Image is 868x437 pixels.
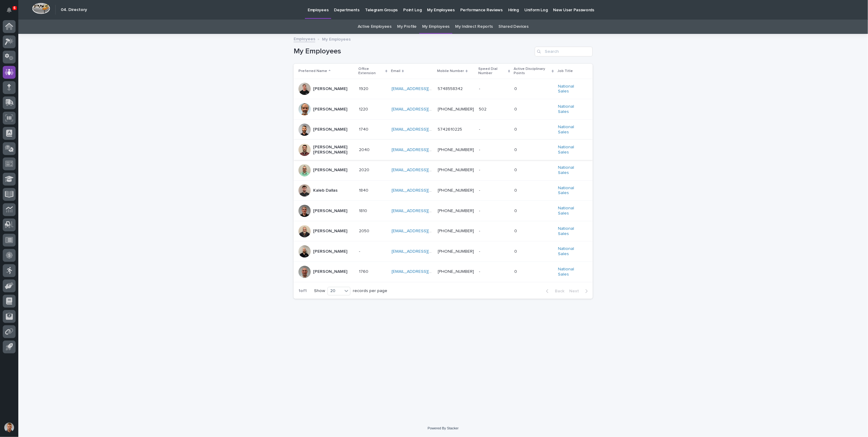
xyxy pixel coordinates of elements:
p: 1810 [359,207,368,214]
p: 0 [515,227,519,234]
p: [PERSON_NAME] [313,208,347,214]
input: Search [535,47,593,56]
a: Active Employees [358,20,392,34]
p: 0 [515,85,519,92]
p: - [479,126,482,132]
p: Show [314,288,325,294]
a: National Sales [558,267,583,277]
tr: [PERSON_NAME] [PERSON_NAME]20402040 [EMAIL_ADDRESS][DOMAIN_NAME] [PHONE_NUMBER] -- 00 National Sales [294,140,593,160]
p: 2040 [359,146,371,153]
p: Preferred Name [298,68,327,74]
p: 502 [479,106,488,112]
a: National Sales [558,186,583,196]
tr: Kaleb Dallas18401840 [EMAIL_ADDRESS][DOMAIN_NAME] [PHONE_NUMBER] -- 00 National Sales [294,180,593,201]
p: Office Extension [358,66,384,77]
a: [PHONE_NUMBER] [438,107,474,111]
p: 1 of 1 [294,284,312,298]
p: [PERSON_NAME] [313,107,347,112]
a: [EMAIL_ADDRESS][DOMAIN_NAME] [392,127,461,132]
a: [EMAIL_ADDRESS][DOMAIN_NAME] [392,168,461,172]
tr: [PERSON_NAME]20202020 [EMAIL_ADDRESS][DOMAIN_NAME] [PHONE_NUMBER] -- 00 National Sales [294,160,593,180]
a: [EMAIL_ADDRESS][DOMAIN_NAME] [392,209,461,213]
p: Mobile Number [437,68,464,74]
a: [EMAIL_ADDRESS][DOMAIN_NAME] [392,269,461,274]
p: - [359,248,361,254]
p: Kaleb Dallas [313,188,338,193]
a: National Sales [558,145,583,155]
p: [PERSON_NAME] [313,168,347,173]
p: Email [391,68,400,74]
a: 5742610225 [438,127,462,132]
p: - [479,146,482,153]
div: 20 [328,288,342,294]
a: [EMAIL_ADDRESS][DOMAIN_NAME] [392,249,461,254]
p: 0 [515,126,519,132]
a: National Sales [558,125,583,135]
p: [PERSON_NAME] [313,249,347,254]
a: [PHONE_NUMBER] [438,209,474,213]
p: My Employees [322,35,351,42]
p: 0 [515,207,519,214]
a: National Sales [558,226,583,237]
tr: [PERSON_NAME]-- [EMAIL_ADDRESS][DOMAIN_NAME] [PHONE_NUMBER] -- 00 National Sales [294,241,593,262]
p: 1760 [359,268,370,274]
a: [EMAIL_ADDRESS][DOMAIN_NAME] [392,148,461,152]
p: - [479,166,482,173]
tr: [PERSON_NAME]17601760 [EMAIL_ADDRESS][DOMAIN_NAME] [PHONE_NUMBER] -- 00 National Sales [294,262,593,282]
a: National Sales [558,84,583,94]
p: [PERSON_NAME] [PERSON_NAME] [313,145,354,155]
a: My Employees [422,20,450,34]
button: Notifications [3,4,16,16]
p: [PERSON_NAME] [313,229,347,234]
p: 0 [515,248,519,254]
p: - [479,268,482,274]
span: Back [551,289,564,293]
a: [PHONE_NUMBER] [438,168,474,172]
a: Shared Devices [498,20,529,34]
p: records per page [353,288,387,294]
p: 1920 [359,85,370,92]
tr: [PERSON_NAME]17401740 [EMAIL_ADDRESS][DOMAIN_NAME] 5742610225 -- 00 National Sales [294,119,593,140]
p: 1220 [359,106,369,112]
p: Job Title [558,68,573,74]
p: 2050 [359,227,371,234]
p: Active Disciplinary Points [514,66,551,77]
a: [PHONE_NUMBER] [438,249,474,254]
a: [PHONE_NUMBER] [438,188,474,193]
button: Back [541,288,567,294]
h1: My Employees [294,47,532,56]
a: National Sales [558,206,583,216]
p: 0 [515,166,519,173]
p: 0 [515,268,519,274]
tr: [PERSON_NAME]20502050 [EMAIL_ADDRESS][DOMAIN_NAME] [PHONE_NUMBER] -- 00 National Sales [294,221,593,241]
tr: [PERSON_NAME]19201920 [EMAIL_ADDRESS][DOMAIN_NAME] 5748558342 -- 00 National Sales [294,79,593,99]
a: Employees [294,35,315,42]
p: 0 [515,146,519,153]
tr: [PERSON_NAME]18101810 [EMAIL_ADDRESS][DOMAIN_NAME] [PHONE_NUMBER] -- 00 National Sales [294,201,593,221]
a: [PHONE_NUMBER] [438,229,474,233]
p: [PERSON_NAME] [313,86,347,92]
tr: [PERSON_NAME]12201220 [EMAIL_ADDRESS][DOMAIN_NAME] [PHONE_NUMBER] 502502 00 National Sales [294,99,593,120]
a: [EMAIL_ADDRESS][DOMAIN_NAME] [392,188,461,193]
a: [PHONE_NUMBER] [438,269,474,274]
p: Speed Dial Number [479,66,507,77]
a: 5748558342 [438,87,463,91]
button: users-avatar [3,421,16,434]
p: - [479,187,482,193]
p: [PERSON_NAME] [313,269,347,274]
button: Next [567,288,593,294]
span: Next [569,289,583,293]
p: - [479,207,482,214]
div: Notifications6 [8,7,16,17]
a: [EMAIL_ADDRESS][DOMAIN_NAME] [392,107,461,111]
p: 1740 [359,126,370,132]
a: National Sales [558,165,583,175]
a: My Profile [397,20,417,34]
a: [EMAIL_ADDRESS][DOMAIN_NAME] [392,87,461,91]
p: 0 [515,187,519,193]
a: National Sales [558,246,583,257]
p: 0 [515,106,519,112]
a: My Indirect Reports [455,20,493,34]
p: [PERSON_NAME] [313,127,347,132]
